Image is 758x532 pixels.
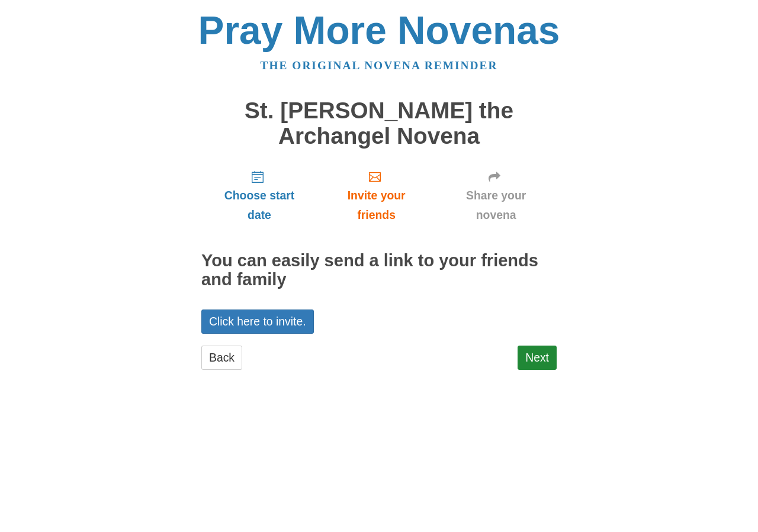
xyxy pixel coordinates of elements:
[198,8,560,52] a: Pray More Novenas
[518,346,557,370] a: Next
[201,160,317,231] a: Choose start date
[261,59,498,72] a: The original novena reminder
[201,309,314,334] a: Click here to invite.
[435,160,557,231] a: Share your novena
[201,98,557,149] h1: St. [PERSON_NAME] the Archangel Novena
[329,186,423,225] span: Invite your friends
[201,346,242,370] a: Back
[201,252,557,289] h2: You can easily send a link to your friends and family
[213,186,306,225] span: Choose start date
[317,160,435,231] a: Invite your friends
[447,186,545,225] span: Share your novena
